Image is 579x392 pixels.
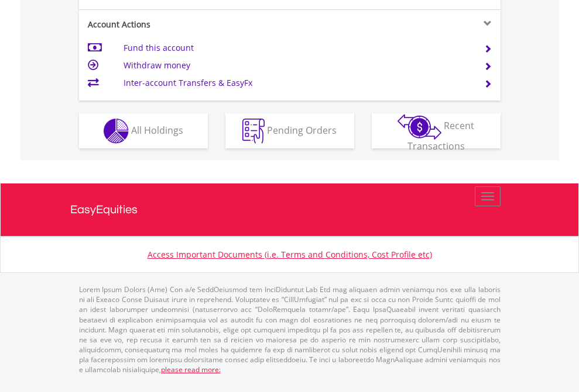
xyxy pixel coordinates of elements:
[124,74,470,92] td: Inter-account Transfers & EasyFx
[131,123,183,136] span: All Holdings
[70,183,509,236] a: EasyEquities
[79,113,208,148] button: All Holdings
[398,114,441,140] img: transactions-zar-wht.png
[79,19,290,30] div: Account Actions
[372,113,501,148] button: Recent Transactions
[124,57,470,74] td: Withdraw money
[148,249,432,260] a: Access Important Documents (i.e. Terms and Conditions, Cost Profile etc)
[161,365,221,374] a: please read more:
[79,285,501,374] p: Lorem Ipsum Dolors (Ame) Con a/e SeddOeiusmod tem InciDiduntut Lab Etd mag aliquaen admin veniamq...
[225,113,354,148] button: Pending Orders
[242,119,265,144] img: pending_instructions-wht.png
[124,39,470,57] td: Fund this account
[104,119,129,144] img: holdings-wht.png
[267,123,337,136] span: Pending Orders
